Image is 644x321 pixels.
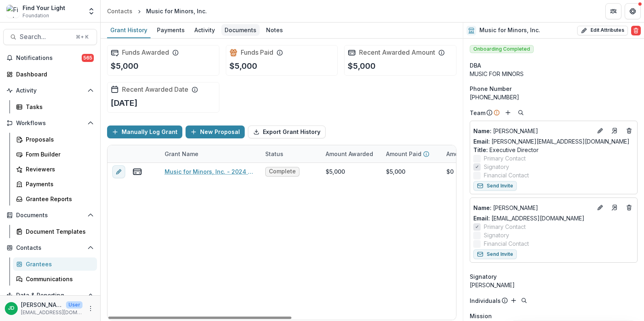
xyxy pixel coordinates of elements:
a: Dashboard [3,68,97,81]
span: Activity [16,87,84,94]
p: [DATE] [111,97,138,109]
span: Name : [473,128,491,134]
a: Payments [13,177,97,191]
div: Amount Paid [381,145,442,163]
span: Data & Reporting [16,292,84,299]
span: Notifications [16,55,82,62]
img: Find Your Light [6,5,19,18]
button: Add [503,108,513,117]
nav: breadcrumb [104,5,210,17]
button: Partners [605,3,621,19]
div: Contacts [107,7,132,15]
div: Amount Awarded [321,145,381,163]
span: Primary Contact [484,154,526,163]
p: $5,000 [348,60,376,72]
button: Search [516,108,526,117]
div: Amount Payable [442,145,502,163]
button: Notifications565 [3,51,97,64]
div: Payments [26,180,91,188]
span: Name : [473,204,491,211]
p: [EMAIL_ADDRESS][DOMAIN_NAME] [21,309,83,316]
div: Status [260,145,321,163]
button: Open Documents [3,209,97,222]
span: Workflows [16,120,84,127]
button: Open Activity [3,84,97,97]
div: ⌘ + K [74,33,90,41]
div: Activity [191,24,218,36]
p: $5,000 [111,60,138,72]
span: Email: [473,138,490,145]
div: $0 [446,167,454,176]
h2: Music for Minors, Inc. [479,27,540,34]
div: Tasks [26,103,91,111]
div: Grant Name [160,145,260,163]
button: Open entity switcher [86,3,97,19]
p: [PERSON_NAME] [473,127,592,135]
div: Grant Name [160,150,203,158]
a: Payments [154,23,188,38]
a: Email: [PERSON_NAME][EMAIL_ADDRESS][DOMAIN_NAME] [473,137,630,146]
div: Grantee Reports [26,195,91,203]
button: Open Contacts [3,241,97,254]
button: More [86,304,95,313]
button: New Proposal [186,126,245,138]
span: Signatory [470,272,497,281]
button: Send Invite [473,181,517,191]
p: Individuals [470,296,501,305]
div: Find Your Light [23,4,65,12]
button: Edit [595,126,605,136]
button: Add [509,296,518,305]
div: [PHONE_NUMBER] [470,93,638,101]
p: [PERSON_NAME] [21,300,63,309]
a: Music for Minors, Inc. - 2024 - FYL General Grant Application [165,167,256,176]
button: Open Data & Reporting [3,289,97,302]
span: Email: [473,215,490,222]
div: Communications [26,275,91,283]
div: Payments [154,24,188,36]
div: Amount Awarded [321,150,378,158]
span: Documents [16,212,84,219]
a: Form Builder [13,148,97,161]
p: Amount Paid [386,150,421,158]
button: edit [112,165,125,178]
span: Primary Contact [484,222,526,231]
button: Edit Attributes [577,26,628,35]
button: Deletes [624,126,634,136]
div: [PERSON_NAME] [470,281,638,289]
div: MUSIC FOR MINORS [470,70,638,78]
span: Title : [473,146,488,153]
a: Reviewers [13,163,97,176]
div: Documents [221,24,260,36]
a: Communications [13,272,97,286]
span: DBA [470,61,481,70]
a: Grantee Reports [13,192,97,206]
button: Search... [3,29,97,45]
div: Status [260,150,288,158]
span: Signatory [484,163,509,171]
a: Documents [221,23,260,38]
a: Grant History [107,23,151,38]
div: Form Builder [26,150,91,158]
div: $5,000 [386,167,405,176]
p: User [66,301,83,309]
button: Export Grant History [248,126,326,138]
a: Go to contact [608,124,621,137]
a: Name: [PERSON_NAME] [473,127,592,135]
p: Executive Director [473,146,634,154]
a: Notes [263,23,286,38]
a: Email: [EMAIL_ADDRESS][DOMAIN_NAME] [473,214,584,222]
span: Financial Contact [484,239,529,248]
button: Deletes [624,203,634,212]
a: Proposals [13,133,97,146]
div: Music for Minors, Inc. [146,7,207,15]
span: Mission [470,312,492,320]
button: Search [519,296,529,305]
button: Get Help [625,3,641,19]
div: Notes [263,24,286,36]
button: Open Workflows [3,117,97,130]
h2: Recent Awarded Date [122,86,188,93]
button: Send Invite [473,249,517,259]
p: $5,000 [229,60,257,72]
